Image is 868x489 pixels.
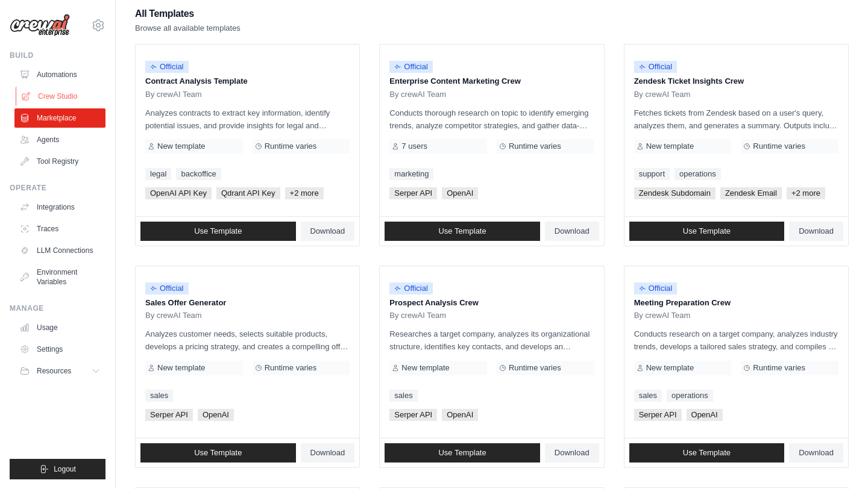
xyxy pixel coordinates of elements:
[385,443,540,463] a: Use Template
[389,311,446,320] span: By crewAI Team
[14,361,105,381] button: Resources
[14,318,105,337] a: Usage
[10,304,105,313] div: Manage
[198,409,234,421] span: OpenAI
[545,222,599,241] a: Download
[216,187,280,199] span: Qdrant API Key
[135,5,241,22] h2: All Templates
[10,459,105,479] button: Logout
[135,22,241,34] p: Browse all available templates
[687,409,723,421] span: OpenAI
[438,448,486,458] span: Use Template
[389,168,433,180] a: marketing
[10,51,105,60] div: Build
[789,222,843,241] a: Download
[145,61,189,73] span: Official
[629,443,785,463] a: Use Template
[310,226,345,236] span: Download
[145,107,350,132] p: Analyzes contracts to extract key information, identify potential issues, and provide insights fo...
[442,187,478,199] span: OpenAI
[385,222,540,241] a: Use Template
[438,226,486,236] span: Use Template
[145,168,171,180] a: legal
[265,363,317,373] span: Runtime varies
[14,198,105,217] a: Integrations
[14,152,105,171] a: Tool Registry
[145,409,193,421] span: Serper API
[310,448,345,458] span: Download
[14,241,105,260] a: LLM Connections
[54,464,76,474] span: Logout
[634,282,678,294] span: Official
[683,226,731,236] span: Use Template
[720,187,782,199] span: Zendesk Email
[667,390,713,402] a: operations
[789,443,843,463] a: Download
[634,409,682,421] span: Serper API
[14,65,105,84] a: Automations
[555,448,590,458] span: Download
[389,297,594,309] p: Prospect Analysis Crew
[145,282,189,294] span: Official
[10,183,105,193] div: Operate
[646,142,694,151] span: New template
[634,297,838,309] p: Meeting Preparation Crew
[799,448,834,458] span: Download
[14,108,105,128] a: Marketplace
[509,142,561,151] span: Runtime varies
[634,61,678,73] span: Official
[145,311,202,320] span: By crewAI Team
[145,390,173,402] a: sales
[14,263,105,291] a: Environment Variables
[683,448,731,458] span: Use Template
[389,328,594,353] p: Researches a target company, analyzes its organizational structure, identifies key contacts, and ...
[787,187,825,199] span: +2 more
[14,130,105,149] a: Agents
[389,75,594,87] p: Enterprise Content Marketing Crew
[389,390,417,402] a: sales
[14,219,105,238] a: Traces
[176,168,221,180] a: backoffice
[16,87,107,106] a: Crew Studio
[389,107,594,132] p: Conducts thorough research on topic to identify emerging trends, analyze competitor strategies, a...
[401,142,427,151] span: 7 users
[14,340,105,359] a: Settings
[799,226,834,236] span: Download
[301,443,355,463] a: Download
[285,187,324,199] span: +2 more
[634,107,838,132] p: Fetches tickets from Zendesk based on a user's query, analyzes them, and generates a summary. Out...
[145,75,350,87] p: Contract Analysis Template
[265,142,317,151] span: Runtime varies
[675,168,721,180] a: operations
[629,222,785,241] a: Use Template
[634,75,838,87] p: Zendesk Ticket Insights Crew
[389,409,437,421] span: Serper API
[753,142,805,151] span: Runtime varies
[145,90,202,99] span: By crewAI Team
[545,443,599,463] a: Download
[157,363,205,373] span: New template
[634,328,838,353] p: Conducts research on a target company, analyzes industry trends, develops a tailored sales strate...
[442,409,478,421] span: OpenAI
[145,297,350,309] p: Sales Offer Generator
[10,14,70,37] img: Logo
[194,226,242,236] span: Use Template
[646,363,694,373] span: New template
[389,187,437,199] span: Serper API
[140,443,296,463] a: Use Template
[509,363,561,373] span: Runtime varies
[37,366,71,376] span: Resources
[301,222,355,241] a: Download
[555,226,590,236] span: Download
[157,142,205,151] span: New template
[634,187,715,199] span: Zendesk Subdomain
[389,282,433,294] span: Official
[389,90,446,99] span: By crewAI Team
[401,363,449,373] span: New template
[140,222,296,241] a: Use Template
[634,168,670,180] a: support
[145,328,350,353] p: Analyzes customer needs, selects suitable products, develops a pricing strategy, and creates a co...
[194,448,242,458] span: Use Template
[753,363,805,373] span: Runtime varies
[634,390,662,402] a: sales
